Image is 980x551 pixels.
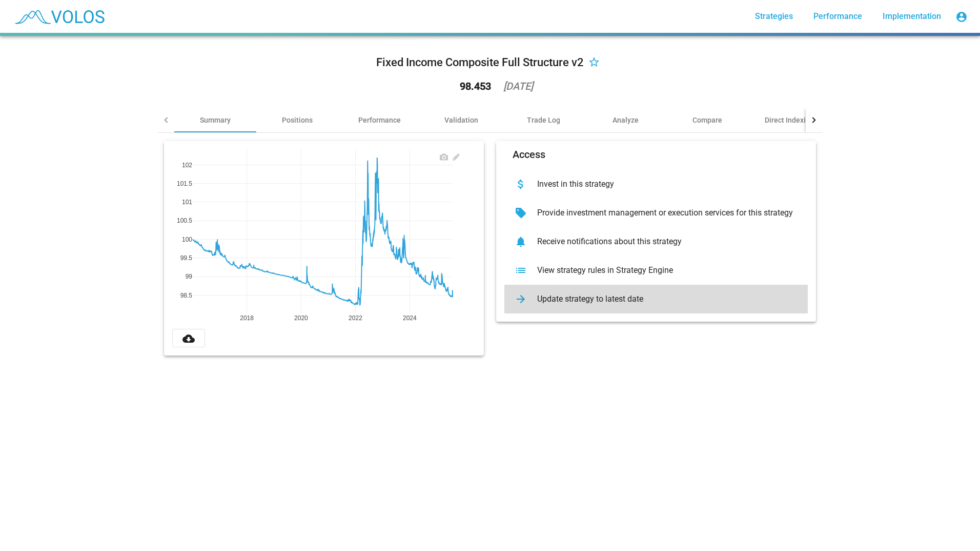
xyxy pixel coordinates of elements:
div: Validation [444,115,478,125]
a: Implementation [874,7,949,26]
mat-icon: account_circle [955,11,968,23]
div: 98.453 [460,81,491,91]
button: Receive notifications about this strategy [504,227,808,256]
button: View strategy rules in Strategy Engine [504,256,808,285]
button: Update strategy to latest date [504,285,808,313]
mat-icon: sell [513,205,529,221]
div: Fixed Income Composite Full Structure v2 [376,54,584,71]
div: Compare [692,115,722,125]
mat-icon: cloud_download [182,332,195,345]
span: Implementation [883,11,941,21]
div: Receive notifications about this strategy [529,237,800,247]
button: Provide investment management or execution services for this strategy [504,199,808,227]
div: Positions [282,115,313,125]
mat-icon: list [513,262,529,279]
summary: 201820202022202498.59999.5100100.5101101.5102AccessInvest in this strategyProvide investment mana... [158,133,822,364]
div: Summary [200,115,231,125]
div: View strategy rules in Strategy Engine [529,265,800,275]
div: Analyze [612,115,639,125]
div: Update strategy to latest date [529,294,800,304]
span: Performance [813,11,862,21]
mat-icon: star_border [588,57,600,69]
div: Invest in this strategy [529,179,800,189]
span: Strategies [755,11,793,21]
div: Performance [358,115,401,125]
a: Performance [805,7,870,26]
div: Provide investment management or execution services for this strategy [529,208,800,218]
mat-card-title: Access [513,149,545,160]
div: Trade Log [527,115,560,125]
div: Direct Indexing [765,115,814,125]
mat-icon: notifications [513,233,529,250]
mat-icon: attach_money [513,176,529,192]
mat-icon: arrow_forward [513,291,529,307]
a: Strategies [747,7,801,26]
img: blue_transparent.png [8,4,110,29]
div: [DATE] [503,81,533,91]
button: Invest in this strategy [504,170,808,199]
